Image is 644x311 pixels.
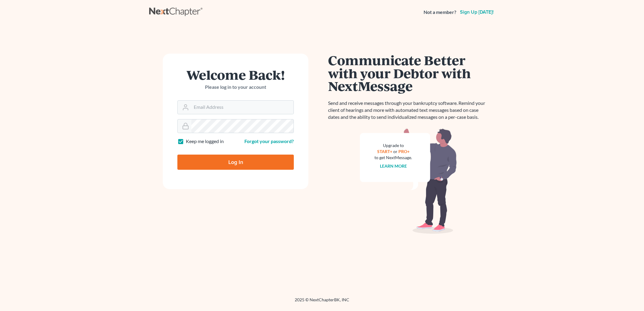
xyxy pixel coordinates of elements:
[328,54,489,92] h1: Communicate Better with your Debtor with NextMessage
[380,163,407,169] a: Learn more
[374,155,412,161] div: to get NextMessage.
[177,68,294,81] h1: Welcome Back!
[177,155,294,170] input: Log In
[328,100,489,121] p: Send and receive messages through your bankruptcy software. Remind your client of hearings and mo...
[149,297,495,308] div: 2025 © NextChapterBK, INC
[177,84,294,91] p: Please log in to your account
[377,149,392,154] a: START+
[459,10,495,15] a: Sign up [DATE]!
[186,138,224,145] label: Keep me logged in
[360,128,457,234] img: nextmessage_bg-59042aed3d76b12b5cd301f8e5b87938c9018125f34e5fa2b7a6b67550977c72.svg
[393,149,397,154] span: or
[244,138,294,144] a: Forgot your password?
[374,142,412,149] div: Upgrade to
[398,149,410,154] a: PRO+
[424,9,456,16] strong: Not a member?
[191,101,293,114] input: Email Address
